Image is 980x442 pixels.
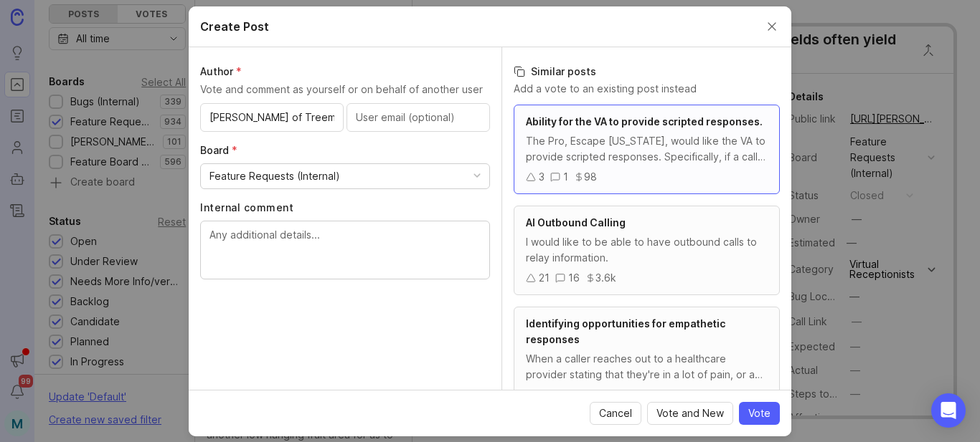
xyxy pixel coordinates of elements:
div: 3.6k [595,270,616,286]
a: Identifying opportunities for empathetic responsesWhen a caller reaches out to a healthcare provi... [514,307,780,412]
div: 21 [539,270,550,286]
button: Vote and New [647,402,733,425]
a: Ability for the VA to provide scripted responses.The Pro, Escape [US_STATE], would like the VA to... [514,105,780,194]
h3: Similar posts [514,64,780,79]
span: Cancel [599,406,632,421]
div: The Pro, Escape [US_STATE], would like the VA to provide scripted responses. Specifically, if a c... [526,133,768,165]
button: Cancel [590,402,641,425]
input: User's name [209,110,334,125]
button: Close create post modal [764,19,780,34]
p: Vote and comment as yourself or on behalf of another user [200,82,490,97]
label: Internal comment [200,201,490,215]
div: Open Intercom Messenger [931,393,966,428]
p: Add a vote to an existing post instead [514,82,780,96]
div: When a caller reaches out to a healthcare provider stating that they're in a lot of pain, or any ... [526,351,768,383]
button: Vote [739,402,780,425]
span: AI Outbound Calling [526,216,626,229]
div: 0 [585,387,591,403]
div: 98 [584,169,597,185]
div: 3 [539,169,545,185]
div: 16 [568,270,580,286]
input: User email (optional) [356,110,481,125]
div: 0 [562,387,569,403]
div: Feature Requests (Internal) [209,168,340,184]
span: Author (required) [200,65,242,77]
div: 1 [539,387,544,403]
span: Ability for the VA to provide scripted responses. [526,115,763,128]
h2: Create Post [200,18,269,35]
span: Board (required) [200,144,237,156]
span: Vote [748,406,771,421]
div: I would like to be able to have outbound calls to relay information. [526,234,768,266]
span: Vote and New [656,406,724,421]
span: Identifying opportunities for empathetic responses [526,317,725,345]
a: AI Outbound CallingI would like to be able to have outbound calls to relay information.21163.6k [514,206,780,295]
div: 1 [563,169,568,185]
